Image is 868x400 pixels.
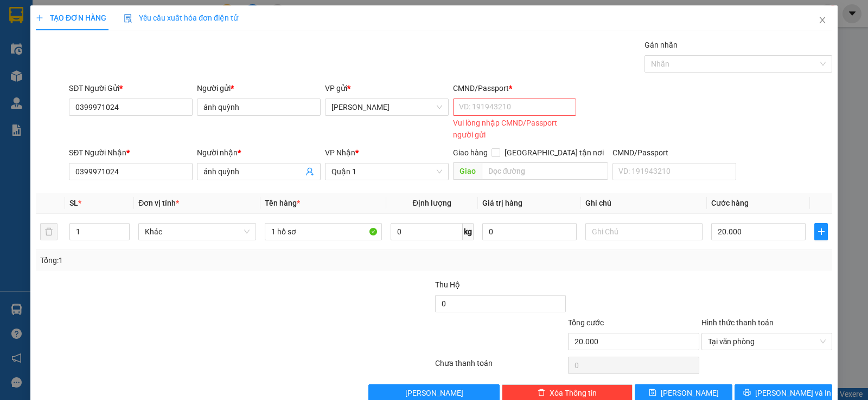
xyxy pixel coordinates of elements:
div: Vui lòng nhập CMND/Passport người gửi [453,117,577,141]
span: printer [743,389,751,397]
span: Phan Rang [331,99,442,115]
span: Tổng cước [568,318,604,327]
span: kg [463,223,474,240]
label: Hình thức thanh toán [701,318,774,327]
span: Giao [453,162,482,180]
img: logo.jpg [118,14,144,40]
span: Tại văn phòng [708,333,826,350]
span: TẠO ĐƠN HÀNG [36,14,106,22]
span: Quận 1 [331,163,442,180]
div: Người nhận [197,147,321,159]
input: Ghi Chú [585,223,703,240]
div: CMND/Passport [612,147,736,159]
span: plus [815,227,827,236]
div: SĐT Người Nhận [69,147,193,159]
input: Dọc đường [482,162,609,180]
div: Người gửi [197,82,321,94]
span: Tên hàng [265,199,300,207]
span: [PERSON_NAME] [405,387,463,399]
span: save [649,389,656,397]
button: Close [807,5,838,36]
li: (c) 2017 [91,51,149,65]
button: delete [40,223,58,240]
input: 0 [482,223,577,240]
div: CMND/Passport [453,82,577,94]
span: [PERSON_NAME] và In [755,387,831,399]
span: Xóa Thông tin [550,387,597,399]
button: plus [814,223,828,240]
span: user-add [305,167,314,176]
img: icon [124,14,132,23]
span: Cước hàng [711,199,749,207]
span: [PERSON_NAME] [661,387,719,399]
div: Chưa thanh toán [434,357,567,376]
span: SL [69,199,78,207]
th: Ghi chú [581,193,707,214]
span: [GEOGRAPHIC_DATA] tận nơi [500,147,608,159]
input: VD: Bàn, Ghế [265,223,382,240]
label: Gán nhãn [644,41,678,49]
div: SĐT Người Gửi [69,82,193,94]
span: plus [36,14,43,22]
span: Yêu cầu xuất hóa đơn điện tử [124,14,238,22]
span: Giao hàng [453,148,488,157]
span: close [818,16,827,24]
span: VP Nhận [325,148,355,157]
div: VP gửi [325,82,449,94]
span: delete [538,389,545,397]
span: Định lượng [413,199,451,207]
b: Trà Lan Viên [14,70,40,121]
span: Thu Hộ [435,280,460,289]
b: Trà Lan Viên - Gửi khách hàng [67,16,107,123]
span: Giá trị hàng [482,199,522,207]
b: [DOMAIN_NAME] [91,41,149,50]
div: Tổng: 1 [40,254,336,266]
span: Khác [145,224,249,240]
span: Đơn vị tính [138,199,179,207]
